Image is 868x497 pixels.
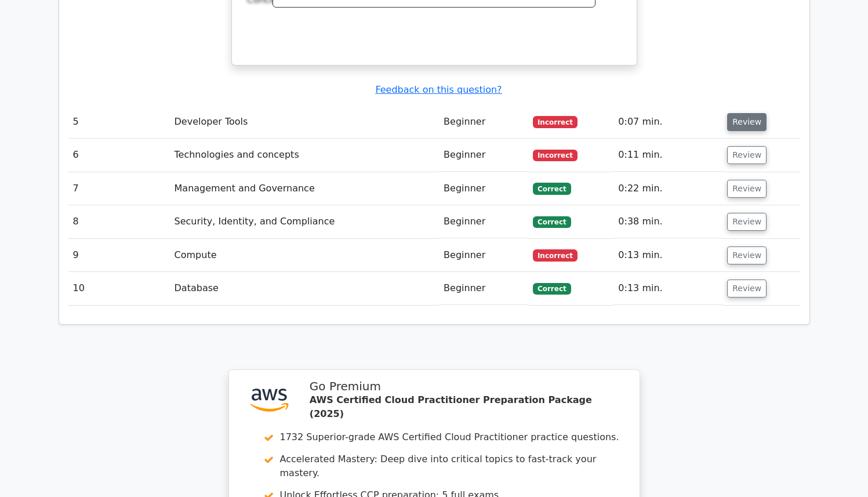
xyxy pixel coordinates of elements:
td: Beginner [439,172,528,205]
td: 8 [68,205,170,238]
td: Security, Identity, and Compliance [170,205,440,238]
td: Compute [170,239,440,272]
td: 0:22 min. [613,172,722,205]
td: Beginner [439,205,528,238]
td: Developer Tools [170,106,440,139]
button: Review [727,280,767,298]
button: Review [727,146,767,164]
td: 10 [68,272,170,305]
td: 7 [68,172,170,205]
td: 0:11 min. [613,139,722,172]
td: Beginner [439,106,528,139]
td: 5 [68,106,170,139]
button: Review [727,113,767,131]
button: Review [727,246,767,264]
td: 0:38 min. [613,205,722,238]
button: Review [727,180,767,198]
td: Database [170,272,440,305]
button: Review [727,213,767,231]
td: Beginner [439,239,528,272]
td: Beginner [439,139,528,172]
td: 0:13 min. [613,272,722,305]
td: 6 [68,139,170,172]
a: Feedback on this question? [375,84,502,95]
td: Beginner [439,272,528,305]
td: Technologies and concepts [170,139,440,172]
span: Correct [533,283,571,295]
span: Incorrect [533,249,578,261]
td: Management and Governance [170,172,440,205]
span: Correct [533,216,571,228]
span: Correct [533,183,571,194]
td: 9 [68,239,170,272]
span: Incorrect [533,150,578,161]
span: Incorrect [533,116,578,128]
td: 0:13 min. [613,239,722,272]
td: 0:07 min. [613,106,722,139]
